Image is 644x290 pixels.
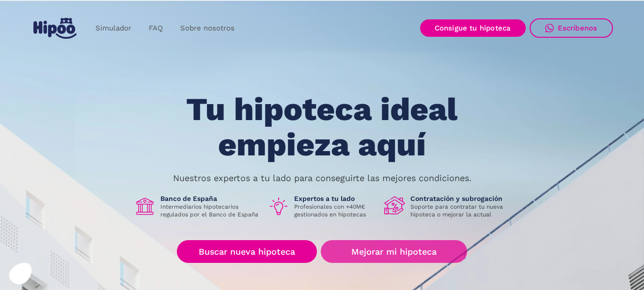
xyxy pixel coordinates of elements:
h1: Tu hipoteca ideal empieza aquí [138,92,505,162]
h1: Expertos a tu lado [294,194,377,203]
a: FAQ [140,19,172,38]
p: Intermediarios hipotecarios regulados por el Banco de España [160,203,260,218]
div: Escríbenos [558,24,597,32]
a: Escríbenos [530,18,613,38]
p: Nuestros expertos a tu lado para conseguirte las mejores condiciones. [173,174,471,182]
p: Profesionales con +40M€ gestionados en hipotecas [294,203,377,218]
a: Consigue tu hipoteca [420,19,526,37]
a: Mejorar mi hipoteca [321,240,467,263]
a: Sobre nosotros [172,19,243,38]
a: Simulador [87,19,140,38]
a: Buscar nueva hipoteca [177,240,317,263]
a: home [31,14,79,43]
h1: Contratación y subrogación [410,194,510,203]
h1: Banco de España [160,194,260,203]
p: Soporte para contratar tu nueva hipoteca o mejorar la actual [410,203,510,218]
